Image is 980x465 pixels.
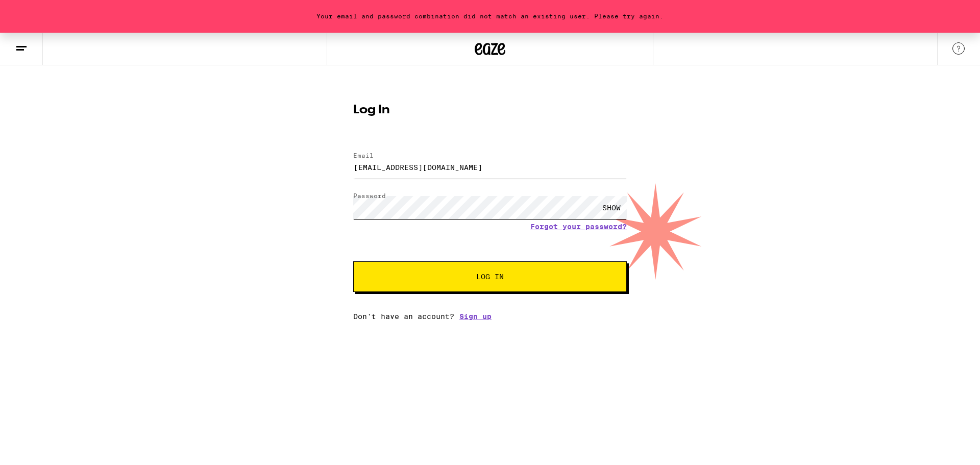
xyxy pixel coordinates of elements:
[23,7,44,16] span: Help
[353,156,627,179] input: Email
[476,273,504,280] span: Log In
[490,83,491,84] div: Inline Form
[353,192,386,199] label: Password
[490,83,491,84] iframe: Modal Overlay Box Frame
[353,312,627,321] div: Don't have an account?
[353,261,627,292] button: Log In
[596,196,627,219] div: SHOW
[353,104,627,116] h1: Log In
[459,312,492,321] a: Sign up
[530,223,627,231] a: Forgot your password?
[353,152,374,159] label: Email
